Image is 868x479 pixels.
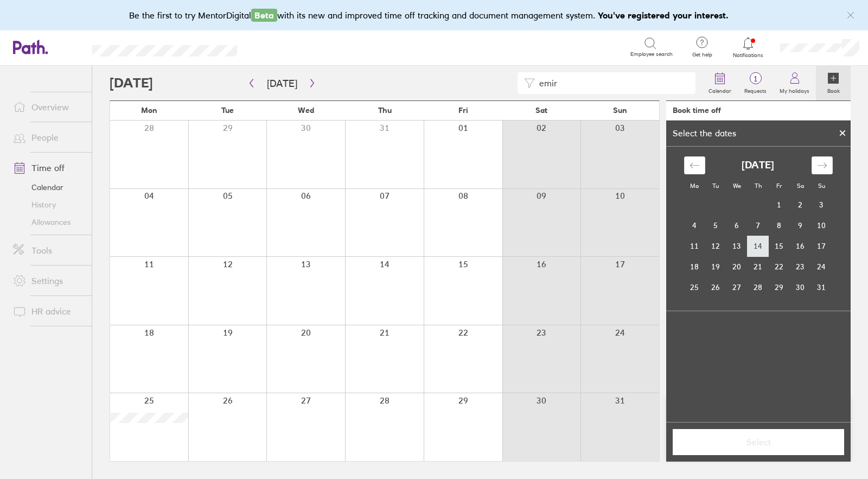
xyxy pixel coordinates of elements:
span: Sun [613,106,627,115]
td: Choose Saturday, August 23, 2025 as your check-in date. It’s available. [790,256,811,277]
div: Move backward to switch to the previous month. [684,156,705,174]
a: Tools [4,239,92,261]
a: 1Requests [738,66,773,100]
a: Overview [4,96,92,118]
td: Choose Tuesday, August 12, 2025 as your check-in date. It’s available. [705,236,726,256]
button: [DATE] [258,74,306,92]
b: You've registered your interest. [598,10,729,21]
div: Search [266,42,294,52]
td: Choose Thursday, August 28, 2025 as your check-in date. It’s available. [748,277,769,298]
td: Choose Sunday, August 10, 2025 as your check-in date. It’s available. [811,215,832,236]
a: Allowances [4,213,92,231]
td: Choose Thursday, August 21, 2025 as your check-in date. It’s available. [748,256,769,277]
td: Choose Tuesday, August 19, 2025 as your check-in date. It’s available. [705,256,726,277]
td: Choose Wednesday, August 27, 2025 as your check-in date. It’s available. [726,277,748,298]
td: Choose Monday, August 18, 2025 as your check-in date. It’s available. [684,256,705,277]
span: Tue [221,106,234,115]
small: Su [818,182,825,190]
div: Select the dates [666,128,743,138]
label: Requests [738,85,773,94]
a: Time off [4,157,92,179]
td: Choose Saturday, August 9, 2025 as your check-in date. It’s available. [790,215,811,236]
div: Move forward to switch to the next month. [812,156,833,174]
td: Choose Friday, August 1, 2025 as your check-in date. It’s available. [769,194,790,215]
label: My holidays [773,85,816,94]
span: Wed [298,106,314,115]
td: Choose Sunday, August 17, 2025 as your check-in date. It’s available. [811,236,832,256]
a: Notifications [731,36,766,59]
td: Choose Friday, August 8, 2025 as your check-in date. It’s available. [769,215,790,236]
td: Choose Thursday, August 14, 2025 as your check-in date. It’s available. [748,236,769,256]
label: Calendar [702,85,738,94]
div: Book time off [673,106,721,115]
td: Choose Sunday, August 31, 2025 as your check-in date. It’s available. [811,277,832,298]
span: Employee search [630,51,673,58]
small: Th [755,182,762,190]
strong: [DATE] [742,160,774,171]
td: Choose Thursday, August 7, 2025 as your check-in date. It’s available. [748,215,769,236]
td: Choose Sunday, August 24, 2025 as your check-in date. It’s available. [811,256,832,277]
a: Calendar [702,66,738,100]
td: Choose Monday, August 25, 2025 as your check-in date. It’s available. [684,277,705,298]
td: Choose Wednesday, August 20, 2025 as your check-in date. It’s available. [726,256,748,277]
div: Be the first to try MentorDigital with its new and improved time off tracking and document manage... [129,9,739,22]
td: Choose Friday, August 15, 2025 as your check-in date. It’s available. [769,236,790,256]
td: Choose Monday, August 11, 2025 as your check-in date. It’s available. [684,236,705,256]
td: Choose Wednesday, August 6, 2025 as your check-in date. It’s available. [726,215,748,236]
td: Choose Friday, August 29, 2025 as your check-in date. It’s available. [769,277,790,298]
small: We [733,182,741,190]
td: Choose Monday, August 4, 2025 as your check-in date. It’s available. [684,215,705,236]
small: Sa [797,182,804,190]
a: Settings [4,270,92,292]
td: Choose Saturday, August 2, 2025 as your check-in date. It’s available. [790,194,811,215]
span: Thu [378,106,392,115]
label: Book [821,85,846,94]
td: Choose Tuesday, August 5, 2025 as your check-in date. It’s available. [705,215,726,236]
span: Sat [535,106,547,115]
a: People [4,127,92,148]
a: Book [816,66,851,100]
td: Choose Friday, August 22, 2025 as your check-in date. It’s available. [769,256,790,277]
td: Choose Tuesday, August 26, 2025 as your check-in date. It’s available. [705,277,726,298]
small: Fr [776,182,782,190]
span: Beta [251,9,277,22]
td: Choose Sunday, August 3, 2025 as your check-in date. It’s available. [811,194,832,215]
span: Get help [685,52,720,58]
span: Mon [141,106,157,115]
span: Fri [458,106,468,115]
a: Calendar [4,179,92,196]
input: Filter by employee [535,73,689,93]
small: Tu [712,182,719,190]
small: Mo [690,182,699,190]
td: Choose Saturday, August 16, 2025 as your check-in date. It’s available. [790,236,811,256]
span: Notifications [731,52,766,59]
td: Choose Saturday, August 30, 2025 as your check-in date. It’s available. [790,277,811,298]
a: My holidays [773,66,816,100]
a: History [4,196,92,213]
button: Select [673,429,844,455]
td: Choose Wednesday, August 13, 2025 as your check-in date. It’s available. [726,236,748,256]
a: HR advice [4,300,92,322]
div: Calendar [672,147,845,311]
span: Select [680,437,837,447]
span: 1 [738,74,773,83]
